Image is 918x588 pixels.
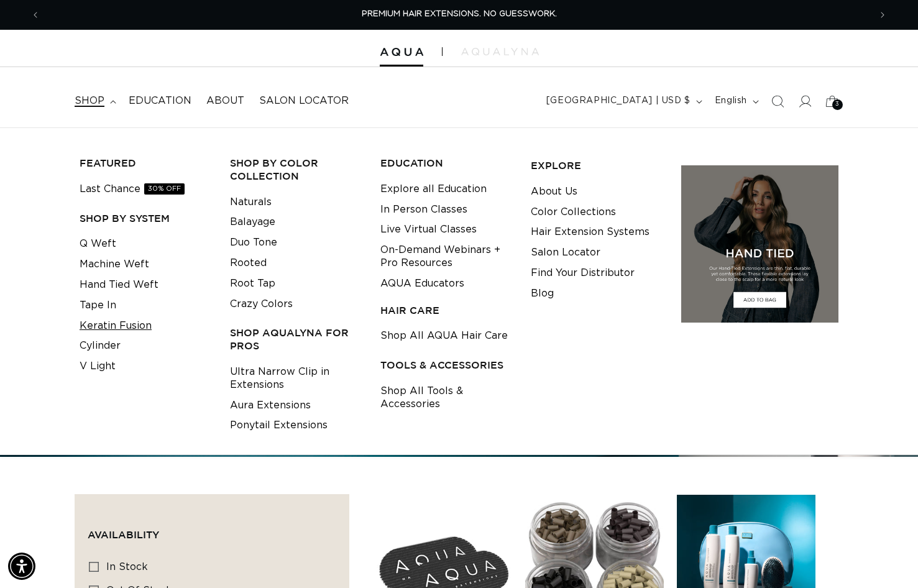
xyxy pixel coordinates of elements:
span: Education [129,94,191,108]
a: Hand Tied Weft [80,275,158,295]
a: Color Collections [531,202,616,223]
a: Explore all Education [380,179,487,200]
a: In Person Classes [380,200,467,220]
a: Shop All Tools & Accessories [380,381,512,415]
a: Ultra Narrow Clip in Extensions [230,362,361,395]
a: Last Chance30% OFF [80,179,185,200]
h3: HAIR CARE [380,304,512,317]
h3: Shop AquaLyna for Pros [230,326,361,352]
button: Previous announcement [22,3,49,27]
a: About [199,87,252,115]
summary: Availability (0 selected) [88,507,336,552]
a: Salon Locator [252,87,356,115]
iframe: Chat Widget [856,528,918,588]
button: Next announcement [869,3,896,27]
span: PREMIUM HAIR EXTENSIONS. NO GUESSWORK. [362,10,557,18]
a: Balayage [230,212,275,232]
a: Aura Extensions [230,395,311,416]
h3: Shop by Color Collection [230,157,361,183]
a: About Us [531,181,577,202]
a: Crazy Colors [230,294,293,315]
h3: FEATURED [80,157,211,170]
a: Live Virtual Classes [380,219,477,240]
span: 3 [835,99,840,110]
a: Naturals [230,192,272,213]
a: Shop All AQUA Hair Care [380,326,508,346]
a: Q Weft [80,234,116,254]
a: Rooted [230,253,267,273]
summary: shop [67,87,121,115]
img: aqualyna.com [461,48,539,55]
span: Salon Locator [259,94,349,108]
summary: Search [764,88,791,115]
h3: SHOP BY SYSTEM [80,212,211,225]
span: [GEOGRAPHIC_DATA] | USD $ [546,94,691,108]
img: Aqua Hair Extensions [380,48,423,57]
h3: EXPLORE [531,159,662,172]
a: Keratin Fusion [80,316,152,336]
h3: TOOLS & ACCESSORIES [380,359,512,372]
button: English [707,90,764,113]
span: shop [75,94,104,108]
a: On-Demand Webinars + Pro Resources [380,240,512,273]
a: Hair Extension Systems [531,222,649,242]
span: 30% OFF [144,183,185,195]
a: Education [121,87,199,115]
a: Salon Locator [531,242,600,263]
a: Duo Tone [230,232,277,253]
span: Availability [88,529,159,540]
span: In stock [106,562,148,572]
a: Machine Weft [80,254,149,275]
a: Blog [531,283,554,304]
a: V Light [80,356,116,377]
a: Cylinder [80,336,121,356]
span: English [715,94,747,108]
button: [GEOGRAPHIC_DATA] | USD $ [539,90,707,113]
a: Find Your Distributor [531,263,635,283]
a: Ponytail Extensions [230,415,328,436]
a: AQUA Educators [380,273,464,294]
div: Accessibility Menu [8,553,35,580]
a: Root Tap [230,273,275,294]
span: About [206,94,244,108]
a: Tape In [80,295,116,316]
h3: EDUCATION [380,157,512,170]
